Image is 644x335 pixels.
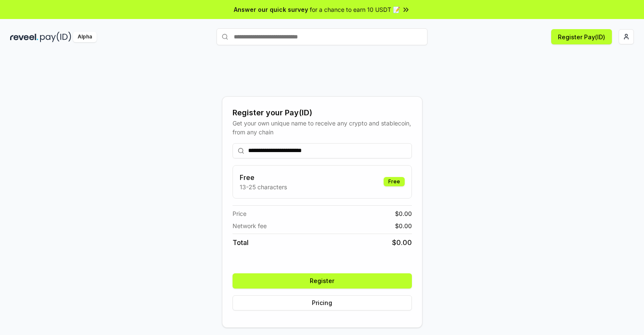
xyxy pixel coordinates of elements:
[233,221,267,230] span: Network fee
[10,32,38,42] img: reveel_dark
[233,273,412,289] button: Register
[233,237,249,248] span: Total
[240,182,287,191] p: 13-25 characters
[40,32,71,42] img: pay_id
[73,32,97,42] div: Alpha
[551,29,612,44] button: Register Pay(ID)
[233,209,246,218] span: Price
[310,5,400,14] span: for a chance to earn 10 USDT 📝
[240,172,287,182] h3: Free
[234,5,308,14] span: Answer our quick survey
[384,177,405,186] div: Free
[233,295,412,310] button: Pricing
[233,119,412,136] div: Get your own unique name to receive any crypto and stablecoin, from any chain
[395,209,412,218] span: $ 0.00
[392,237,412,248] span: $ 0.00
[233,107,412,119] div: Register your Pay(ID)
[395,221,412,230] span: $ 0.00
